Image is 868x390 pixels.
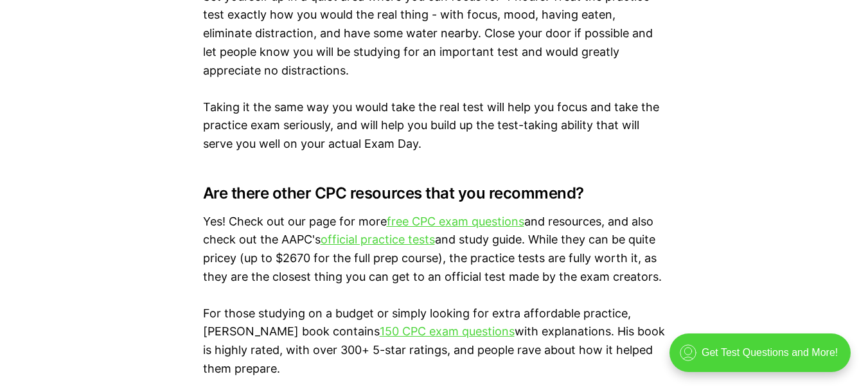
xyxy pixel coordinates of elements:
[380,324,515,338] a: 150 CPC exam questions
[321,233,435,246] a: official practice tests
[203,98,666,154] p: Taking it the same way you would take the real test will help you focus and take the practice exa...
[387,215,524,228] a: free CPC exam questions
[203,213,666,287] p: Yes! Check out our page for more and resources, and also check out the AAPC's and study guide. Wh...
[203,305,666,378] p: For those studying on a budget or simply looking for extra affordable practice, [PERSON_NAME] boo...
[659,327,868,390] iframe: portal-trigger
[203,184,666,202] h3: Are there other CPC resources that you recommend?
